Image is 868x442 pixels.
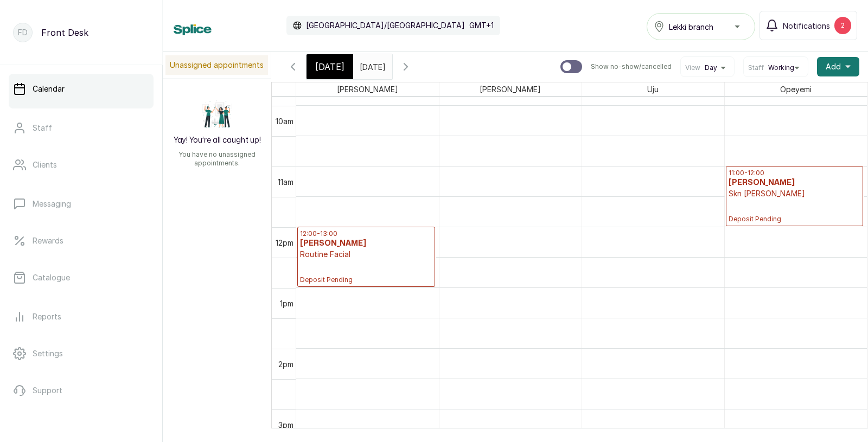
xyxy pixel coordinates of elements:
span: Deposit Pending [729,215,861,223]
div: 3pm [276,419,296,431]
span: Uju [645,82,661,96]
button: StaffWorking [748,63,803,72]
p: Clients [33,159,57,170]
a: Settings [9,338,154,369]
p: Catalogue [33,272,70,283]
p: Front Desk [41,26,88,39]
span: Opeyemi [778,82,814,96]
p: FD [18,27,28,38]
span: [DATE] [315,60,344,73]
p: Messaging [33,198,71,209]
p: Unassigned appointments [165,55,268,75]
a: Messaging [9,189,154,219]
span: Lekki branch [669,21,713,33]
button: Notifications2 [759,11,857,40]
h3: [PERSON_NAME] [729,177,861,188]
p: Staff [33,123,52,133]
span: Deposit Pending [300,276,432,284]
span: Day [705,63,717,72]
p: Skn [PERSON_NAME] [729,188,861,199]
p: 12:00 - 13:00 [300,229,432,238]
div: 2pm [276,358,296,370]
p: GMT+1 [469,20,494,31]
h3: [PERSON_NAME] [300,238,432,249]
span: Add [826,61,841,72]
a: Catalogue [9,262,154,293]
a: Staff [9,113,154,143]
p: Support [33,385,62,396]
button: Lekki branch [647,13,755,40]
span: View [685,63,700,72]
div: 12pm [273,237,296,248]
a: Calendar [9,74,154,104]
p: Show no-show/cancelled [591,62,672,71]
a: Reports [9,302,154,332]
span: [PERSON_NAME] [477,82,543,96]
button: Add [817,57,859,76]
span: Working [768,63,794,72]
div: 1pm [278,298,296,309]
h2: Yay! You’re all caught up! [174,135,261,146]
div: 11am [276,176,296,188]
button: ViewDay [685,63,730,72]
p: Rewards [33,235,63,246]
p: Calendar [33,84,65,94]
div: 10am [273,116,296,127]
a: Rewards [9,226,154,256]
p: Reports [33,311,61,322]
span: Notifications [783,20,830,31]
p: Routine Facial [300,249,432,260]
span: [PERSON_NAME] [335,82,400,96]
p: Settings [33,348,63,359]
p: You have no unassigned appointments. [169,150,265,168]
p: 11:00 - 12:00 [729,169,861,177]
p: [GEOGRAPHIC_DATA]/[GEOGRAPHIC_DATA] [306,20,465,31]
a: Clients [9,150,154,180]
a: Support [9,375,154,406]
div: 2 [834,17,851,34]
span: Staff [748,63,764,72]
div: [DATE] [307,54,353,79]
